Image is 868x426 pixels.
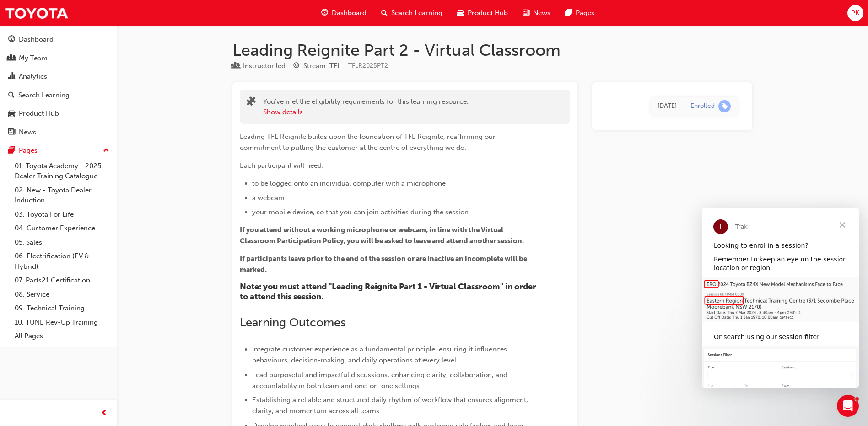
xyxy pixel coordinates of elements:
span: learningRecordVerb_ENROLL-icon [718,100,731,112]
span: pages-icon [8,147,15,155]
button: Pages [4,142,113,159]
span: search-icon [8,91,15,100]
a: 01. Toyota Academy - 2025 Dealer Training Catalogue [11,159,113,183]
div: Search Learning [18,90,70,101]
a: 08. Service [11,288,113,302]
span: Pages [576,8,594,18]
span: to be logged onto an individual computer with a microphone [252,179,446,187]
span: Search Learning [391,8,442,18]
span: puzzle-icon [247,97,256,108]
a: 02. New - Toyota Dealer Induction [11,183,113,208]
span: up-icon [103,145,109,157]
a: 03. Toyota For Life [11,208,113,222]
a: search-iconSearch Learning [374,4,450,22]
span: Leading TFL Reignite builds upon the foundation of TFL Reignite, reaffirming our commitment to pu... [240,133,497,152]
a: Dashboard [4,31,113,48]
span: prev-icon [101,408,108,419]
a: 09. Technical Training [11,301,113,315]
div: Type [232,60,286,72]
span: target-icon [293,62,300,70]
div: Fri May 30 2025 10:37:55 GMT+1000 (Australian Eastern Standard Time) [658,101,677,112]
span: Note: you must attend "Leading Reignite Part 1 - Virtual Classroom" in order to attend this session. [240,282,538,302]
button: PK [847,5,863,21]
a: News [4,124,113,141]
span: learningResourceType_INSTRUCTOR_LED-icon [232,62,239,70]
iframe: Intercom live chat [837,395,859,417]
a: My Team [4,50,113,67]
span: your mobile device, so that you can join activities during the session [252,208,469,216]
h1: Leading Reignite Part 2 - Virtual Classroom [232,40,752,60]
span: news-icon [8,128,15,137]
span: guage-icon [321,7,328,19]
a: news-iconNews [515,4,558,22]
div: My Team [19,53,48,64]
span: Lead purposeful and impactful discussions, enhancing clarity, collaboration, and accountability i... [252,371,509,390]
button: Show details [263,107,303,117]
img: Trak [5,3,69,23]
span: news-icon [523,7,529,19]
button: DashboardMy TeamAnalyticsSearch LearningProduct HubNews [4,29,113,142]
span: Dashboard [332,8,367,18]
span: chart-icon [8,73,15,81]
a: Analytics [4,68,113,85]
div: Instructor led [243,61,286,71]
span: Integrate customer experience as a fundamental principle. ensuring it influences behaviours, deci... [252,345,509,364]
div: News [19,127,36,138]
a: All Pages [11,329,113,343]
span: a webcam [252,194,285,202]
div: You've met the eligibility requirements for this learning resource. [263,96,469,117]
a: 10. TUNE Rev-Up Training [11,315,113,330]
span: PK [851,8,859,18]
span: If you attend without a working microphone or webcam, in line with the Virtual Classroom Particip... [240,226,524,245]
a: 05. Sales [11,235,113,250]
a: 04. Customer Experience [11,221,113,235]
a: guage-iconDashboard [314,4,374,22]
a: pages-iconPages [558,4,602,22]
a: 07. Parts21 Certification [11,273,113,288]
span: Each participant will need: [240,161,323,170]
span: If participants leave prior to the end of the session or are inactive an incomplete will be marked. [240,255,528,274]
span: News [533,8,550,18]
div: Analytics [19,71,47,82]
span: Learning Outcomes [240,315,345,330]
span: car-icon [8,110,15,118]
div: Dashboard [19,34,54,45]
a: Product Hub [4,105,113,122]
span: guage-icon [8,36,15,44]
div: Stream [293,60,341,72]
span: search-icon [381,7,388,19]
a: Search Learning [4,87,113,104]
div: Product Hub [19,108,59,119]
span: Learning resource code [348,62,388,69]
span: Product Hub [468,8,508,18]
iframe: Intercom live chat message [702,208,859,388]
span: people-icon [8,54,15,63]
div: Pages [19,145,38,156]
div: Stream: TFL [303,61,341,71]
span: pages-icon [565,7,572,19]
span: Establishing a reliable and structured daily rhythm of workflow that ensures alignment, clarity, ... [252,396,530,415]
a: 06. Electrification (EV & Hybrid) [11,249,113,273]
a: car-iconProduct Hub [450,4,515,22]
div: Enrolled [690,102,715,111]
span: car-icon [457,7,464,19]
